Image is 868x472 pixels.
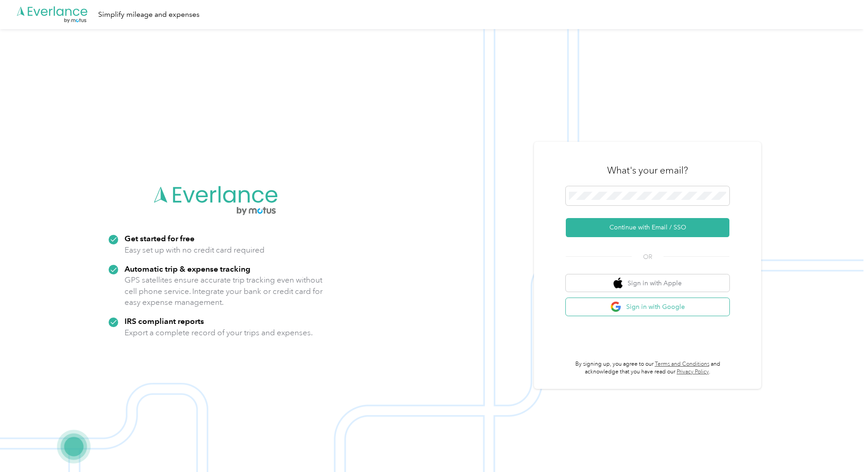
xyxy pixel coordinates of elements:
[566,360,729,376] p: By signing up, you agree to our and acknowledge that you have read our .
[614,278,623,289] img: apple logo
[125,234,195,243] strong: Get started for free
[607,164,688,177] h3: What's your email?
[566,218,729,237] button: Continue with Email / SSO
[566,298,729,316] button: google logoSign in with Google
[125,327,313,338] p: Export a complete record of your trips and expenses.
[125,274,323,308] p: GPS satellites ensure accurate trip tracking even without cell phone service. Integrate your bank...
[125,264,250,273] strong: Automatic trip & expense tracking
[610,301,622,313] img: google logo
[632,252,663,262] span: OR
[98,9,200,20] div: Simplify mileage and expenses
[655,361,709,368] a: Terms and Conditions
[566,274,729,292] button: apple logoSign in with Apple
[125,244,264,256] p: Easy set up with no credit card required
[125,316,204,326] strong: IRS compliant reports
[677,368,709,375] a: Privacy Policy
